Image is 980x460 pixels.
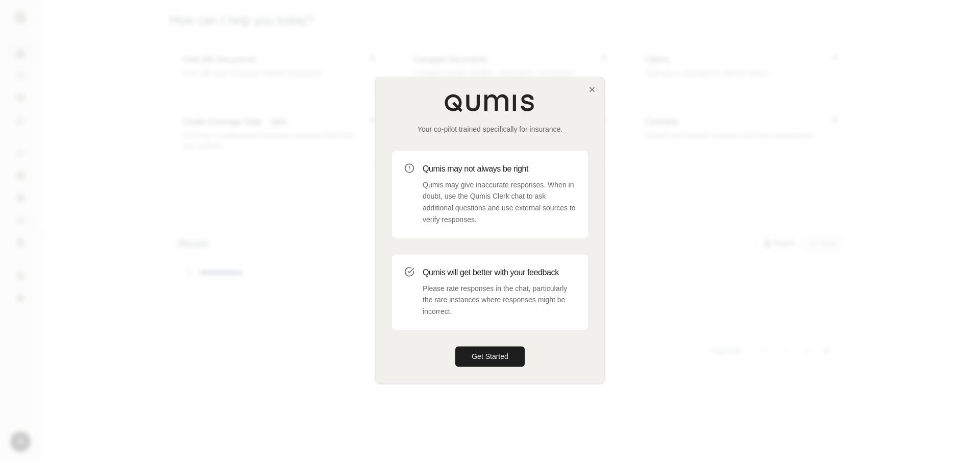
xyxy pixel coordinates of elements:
h3: Qumis may not always be right [423,163,576,175]
button: Get Started [455,346,525,367]
img: Qumis Logo [444,93,536,112]
h3: Qumis will get better with your feedback [423,267,576,279]
p: Qumis may give inaccurate responses. When in doubt, use the Qumis Clerk chat to ask additional qu... [423,179,576,226]
p: Your co-pilot trained specifically for insurance. [392,124,588,134]
p: Please rate responses in the chat, particularly the rare instances where responses might be incor... [423,283,576,318]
